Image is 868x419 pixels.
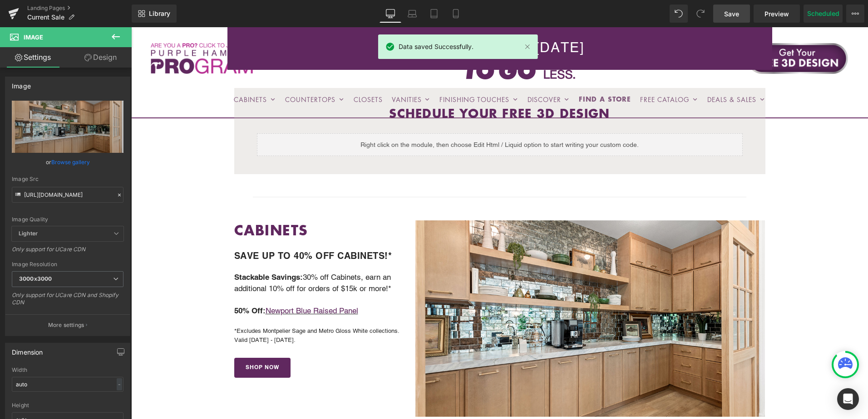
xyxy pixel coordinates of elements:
[12,216,123,223] div: Image Quality
[27,5,132,12] a: Landing Pages
[12,292,123,312] div: Only support for UCare CDN and Shopify CDN
[103,193,177,213] strong: CABINETS
[754,5,800,23] a: Preview
[12,176,123,182] div: Image Src
[19,275,52,282] b: 3000x3000
[445,5,467,23] a: Mobile
[401,5,423,23] a: Laptop
[12,377,123,392] input: auto
[380,5,401,23] a: Desktop
[68,47,133,68] a: Design
[764,9,789,19] span: Preview
[103,299,271,317] p: *Excludes Montpelier Sage and Metro Gloss White collections. Valid [DATE] - [DATE].
[12,261,123,268] div: Image Resolution
[12,367,123,373] div: Width
[103,331,159,351] a: SHOP NOW
[670,5,688,23] button: Undo
[149,10,170,18] span: Library
[423,5,445,23] a: Tablet
[27,14,64,21] span: Current Sale
[12,187,123,203] input: Link
[134,279,227,288] a: Newport Blue Raised Panel
[48,321,84,329] p: More settings
[12,402,123,409] div: Height
[51,154,90,170] a: Browse gallery
[103,244,271,268] p: 30% off Cabinets, earn an additional 10% off for orders of $15k or more!*
[12,246,123,259] div: Only support for UCare CDN
[399,42,473,52] span: Data saved Successfully.
[804,5,843,23] button: Scheduled
[117,378,122,390] div: -
[5,314,130,336] button: More settings
[724,9,739,19] span: Save
[258,77,478,94] b: SCHEDuLE YOUR FREE 3D DESIGN
[103,279,134,288] span: 50% Off:
[837,388,859,410] div: Open Intercom Messenger
[132,5,177,23] a: New Library
[12,77,31,90] div: Image
[19,230,38,237] b: Lighter
[12,157,123,167] div: or
[691,5,710,23] button: Redo
[846,5,864,23] button: More
[284,193,634,390] img: Stackable Savings Sale!
[12,343,43,356] div: Dimension
[103,223,261,234] b: SAVE UP TO 40% OFF CABINETS!*
[24,34,43,41] span: Image
[103,245,172,254] strong: Stackable Savings:
[114,337,148,344] span: SHOP NOW
[103,11,634,29] div: NOW THROUGH [DATE]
